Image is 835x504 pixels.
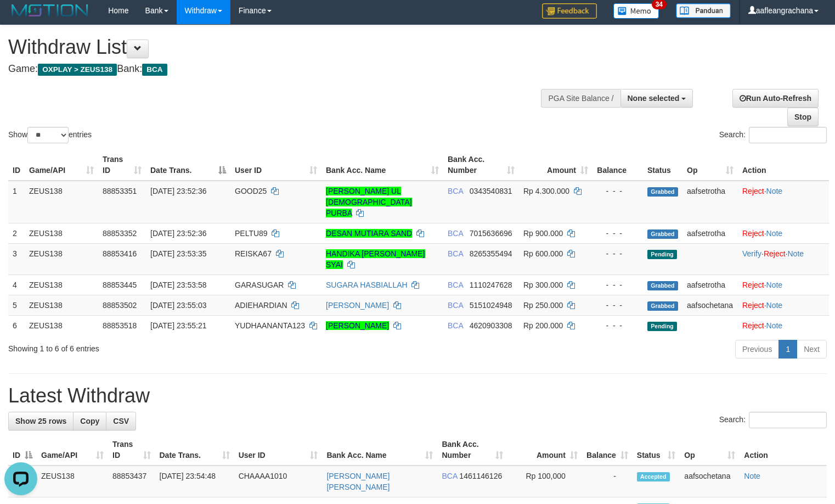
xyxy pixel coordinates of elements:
[230,149,321,181] th: User ID: activate to sort column ascending
[25,243,98,275] td: ZEUS138
[738,181,829,223] td: ·
[326,229,412,238] a: DESAN MUTIARA SAND
[234,434,323,466] th: User ID: activate to sort column ascending
[103,187,137,195] span: 88853351
[682,275,738,295] td: aafsetrotha
[8,339,340,354] div: Showing 1 to 6 of 6 entries
[448,301,463,310] span: BCA
[8,36,546,58] h1: Withdraw List
[732,89,819,108] a: Run Auto-Refresh
[321,149,443,181] th: Bank Acc. Name: activate to sort column ascending
[103,229,137,238] span: 88853352
[519,149,593,181] th: Amount: activate to sort column ascending
[8,434,37,466] th: ID: activate to sort column descending
[38,64,117,76] span: OXPLAY > ZEUS138
[8,2,92,19] img: MOTION_logo.png
[448,321,463,330] span: BCA
[437,434,507,466] th: Bank Acc. Number: activate to sort column ascending
[150,321,206,330] span: [DATE] 23:55:21
[597,228,639,239] div: - - -
[523,301,563,310] span: Rp 250.000
[150,301,206,310] span: [DATE] 23:55:03
[8,127,92,143] label: Show entries
[108,434,155,466] th: Trans ID: activate to sort column ascending
[8,181,25,223] td: 1
[326,249,425,269] a: HANDIKA [PERSON_NAME] SYAI
[597,248,639,259] div: - - -
[742,301,764,310] a: Reject
[719,412,827,428] label: Search:
[597,300,639,311] div: - - -
[470,301,512,310] span: Copy 5151024948 to clipboard
[582,434,633,466] th: Balance: activate to sort column ascending
[647,187,678,197] span: Grabbed
[749,412,827,428] input: Search:
[470,281,512,289] span: Copy 1110247628 to clipboard
[459,472,502,480] span: Copy 1461146126 to clipboard
[766,321,783,330] a: Note
[27,127,69,143] select: Showentries
[523,187,569,195] span: Rp 4.300.000
[682,149,738,181] th: Op: activate to sort column ascending
[597,320,639,331] div: - - -
[25,149,98,181] th: Game/API: activate to sort column ascending
[103,301,137,310] span: 88853502
[766,229,783,238] a: Note
[541,89,620,108] div: PGA Site Balance /
[766,281,783,289] a: Note
[778,340,797,359] a: 1
[8,275,25,295] td: 4
[738,149,829,181] th: Action
[507,466,582,497] td: Rp 100,000
[523,229,563,238] span: Rp 900.000
[523,321,563,330] span: Rp 200.000
[597,279,639,290] div: - - -
[150,281,206,289] span: [DATE] 23:53:58
[150,187,206,195] span: [DATE] 23:52:36
[448,229,463,238] span: BCA
[8,64,546,75] h4: Game: Bank:
[620,89,693,108] button: None selected
[470,321,512,330] span: Copy 4620903308 to clipboard
[80,417,99,425] span: Copy
[764,249,786,258] a: Reject
[326,321,389,330] a: [PERSON_NAME]
[744,472,760,480] a: Note
[326,301,389,310] a: [PERSON_NAME]
[150,249,206,258] span: [DATE] 23:53:35
[235,229,268,238] span: PELTU89
[448,187,463,195] span: BCA
[647,322,677,331] span: Pending
[470,249,512,258] span: Copy 8265355494 to clipboard
[680,466,740,497] td: aafsochetana
[150,229,206,238] span: [DATE] 23:52:36
[235,249,272,258] span: REISKA67
[542,3,597,19] img: Feedback.jpg
[738,275,829,295] td: ·
[326,472,390,491] a: [PERSON_NAME] [PERSON_NAME]
[326,187,412,217] a: [PERSON_NAME] UL [DEMOGRAPHIC_DATA] PURBA
[8,385,827,407] h1: Latest Withdraw
[448,281,463,289] span: BCA
[637,472,670,481] span: Accepted
[25,223,98,243] td: ZEUS138
[738,315,829,335] td: ·
[643,149,682,181] th: Status
[73,412,106,430] a: Copy
[742,281,764,289] a: Reject
[234,466,323,497] td: CHAAAA1010
[742,229,764,238] a: Reject
[25,181,98,223] td: ZEUS138
[470,187,512,195] span: Copy 0343540831 to clipboard
[103,281,137,289] span: 88853445
[735,340,779,359] a: Previous
[103,321,137,330] span: 88853518
[680,434,740,466] th: Op: activate to sort column ascending
[235,187,267,195] span: GOOD25
[742,321,764,330] a: Reject
[738,295,829,315] td: ·
[787,249,804,258] a: Note
[103,249,137,258] span: 88853416
[766,187,783,195] a: Note
[647,281,678,290] span: Grabbed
